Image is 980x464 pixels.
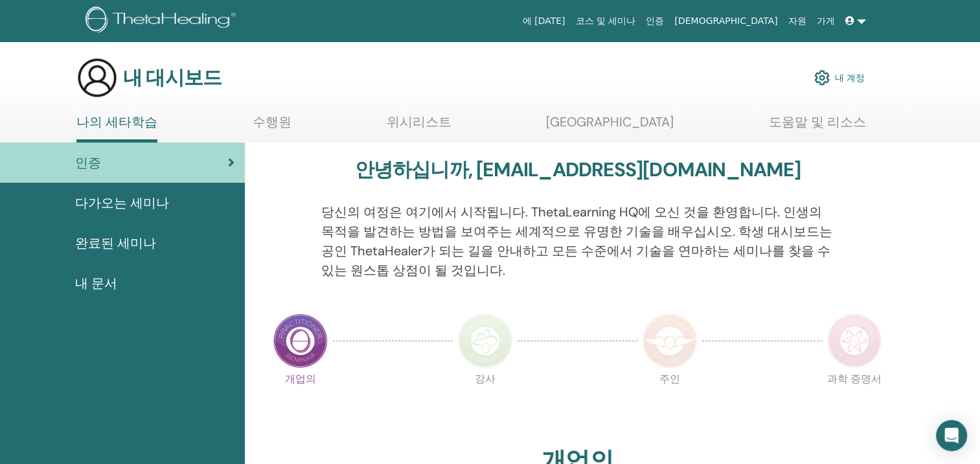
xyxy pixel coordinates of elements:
a: [DEMOGRAPHIC_DATA] [669,9,782,33]
a: 코스 및 세미나 [570,9,641,33]
a: 내 계정 [814,64,865,92]
img: 선생 [458,314,512,368]
a: 자원 [783,9,812,33]
p: 당신의 여정은 여기에서 시작됩니다. ThetaLearning HQ에 오신 것을 환영합니다. 인생의 목적을 발견하는 방법을 보여주는 세계적으로 유명한 기술을 배우십시오. 학생 ... [321,202,834,280]
img: generic-user-icon.jpg [76,57,118,99]
a: 수행원 [253,114,291,139]
a: 에 [DATE] [518,9,571,33]
img: 과학 증명서 [827,314,882,368]
span: 내 문서 [75,273,117,293]
a: [GEOGRAPHIC_DATA] [546,114,674,139]
img: logo.png [85,6,240,36]
a: 가게 [812,9,840,33]
img: cog.svg [814,67,830,89]
span: 완료된 세미나 [75,233,156,253]
a: 위시리스트 [387,114,451,139]
p: 주인 [643,374,697,428]
div: 인터콤 메신저 열기 [936,420,967,451]
span: 인증 [75,153,101,172]
h3: 안녕하십니까, [EMAIL_ADDRESS][DOMAIN_NAME] [355,158,801,181]
font: 내 계정 [835,72,865,84]
a: 인증 [641,9,669,33]
h3: 내 대시보드 [123,66,222,89]
a: 나의 세타학습 [76,114,157,143]
span: 다가오는 세미나 [75,193,169,213]
p: 과학 증명서 [827,374,882,428]
img: 개업 [273,314,328,368]
p: 개업의 [273,374,328,428]
img: 주 [643,314,697,368]
p: 강사 [458,374,512,428]
a: 도움말 및 리소스 [769,114,866,139]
